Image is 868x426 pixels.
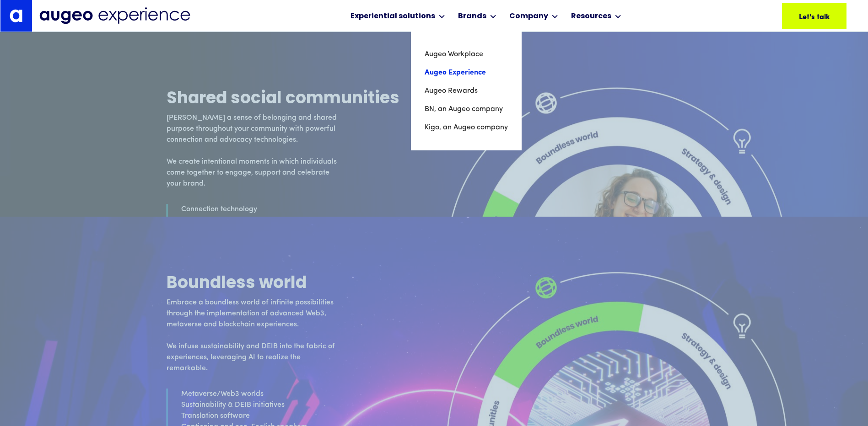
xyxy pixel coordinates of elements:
[458,11,486,22] div: Brands
[39,7,190,24] img: Augeo Experience business unit full logo in midnight blue.
[509,11,548,22] div: Company
[782,3,846,29] a: Let's talk
[411,32,522,150] nav: Brands
[425,82,508,100] a: Augeo Rewards
[425,64,508,82] a: Augeo Experience
[350,11,435,22] div: Experiential solutions
[571,11,611,22] div: Resources
[425,118,508,137] a: Kigo, an Augeo company
[425,45,508,64] a: Augeo Workplace
[425,100,508,118] a: BN, an Augeo company
[10,9,22,22] img: Augeo's "a" monogram decorative logo in white.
